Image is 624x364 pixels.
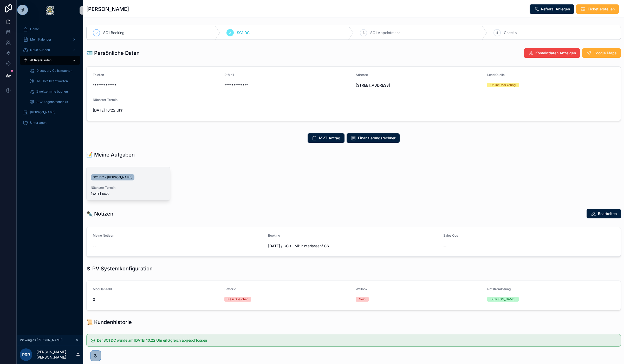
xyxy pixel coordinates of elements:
[20,45,80,55] a: Neue Kunden
[224,73,234,77] span: E-Mail
[356,83,483,88] span: [STREET_ADDRESS]
[227,297,248,302] div: Kein Speicher
[36,79,68,83] span: To-Do's beantworten
[30,37,51,42] span: Mein Kalender
[86,49,140,57] h1: 🪪 Persönliche Daten
[20,118,80,127] a: Unterlagen
[20,56,80,65] a: Aktive Kunden
[598,211,617,216] span: Bearbeiten
[93,98,118,102] span: Nächster Termin
[347,133,400,143] button: Finanzierungsrechner
[487,287,511,291] span: Notstromlösung
[91,186,166,190] span: Nächster Termin
[26,87,80,96] a: Zweittermine buchen
[46,6,54,15] img: App logo
[26,76,80,86] a: To-Do's beantworten
[370,30,400,35] span: SC1 Appointment
[20,108,80,117] a: [PERSON_NAME]
[103,30,125,35] span: SC1 Booking
[86,265,153,272] h1: ⚙ PV Systemkonfiguration
[224,287,236,291] span: Batterie
[443,233,458,237] span: Sales Ops
[490,297,516,302] div: [PERSON_NAME]
[91,192,166,196] span: [DATE] 10:22
[588,6,615,12] span: Ticket erstellen
[91,174,134,180] a: SC1 DC - [PERSON_NAME]
[268,233,280,237] span: Booking
[20,338,62,342] span: Viewing as [PERSON_NAME]
[26,66,80,75] a: Discovery Calls machen
[93,297,220,302] span: 0
[86,318,132,326] h1: 📜 Kundenhistorie
[17,21,83,134] div: scrollable content
[496,31,498,35] span: 4
[36,69,72,73] span: Discovery Calls machen
[22,352,30,358] span: PRR
[36,100,68,104] span: SC2 Angebotschecks
[93,108,220,113] span: [DATE] 10:22 Uhr
[30,27,39,31] span: Home
[541,6,570,12] span: Referral Anlegen
[26,97,80,107] a: SC2 Angebotschecks
[535,50,576,56] span: Kontaktdaten Anzeigen
[319,135,340,141] span: MVT-Antrag
[576,4,619,14] button: Ticket erstellen
[86,210,113,217] h1: ✒️ Notizen
[30,58,51,62] span: Aktive Kunden
[490,83,516,87] div: Online Marketing
[443,243,446,249] span: --
[582,48,621,58] button: Google Maps
[93,175,132,179] span: SC1 DC - [PERSON_NAME]
[356,287,367,291] span: Wallbox
[30,110,55,114] span: [PERSON_NAME]
[97,339,616,342] h5: Der SC1 DC wurde am 4.9.2025 10:22 Uhr erfolgreich abgeschlossen
[524,48,580,58] button: Kontaktdaten Anzeigen
[308,133,344,143] button: MVT-Antrag
[93,287,112,291] span: Modulanzahl
[30,48,50,52] span: Neue Kunden
[93,73,104,77] span: Telefon
[356,73,368,77] span: Adresse
[86,5,129,13] h1: [PERSON_NAME]
[237,30,250,35] span: SC1 DC
[594,50,617,56] span: Google Maps
[93,243,96,249] span: --
[30,121,47,125] span: Unterlagen
[20,24,80,34] a: Home
[36,349,76,360] p: [PERSON_NAME] [PERSON_NAME]
[504,30,517,35] span: Checks
[268,243,439,249] span: [DATE] / CC0- MB hinterlassen/ CS
[359,297,366,302] div: Nein
[587,209,621,218] button: Bearbeiten
[363,31,365,35] span: 3
[229,31,231,35] span: 2
[487,73,505,77] span: Lead Quelle
[358,135,395,141] span: Finanzierungsrechner
[20,35,80,44] a: Mein Kalender
[530,4,574,14] button: Referral Anlegen
[86,151,135,158] h1: 📝 Meine Aufgaben
[36,89,68,94] span: Zweittermine buchen
[93,233,114,237] span: Meine Notizen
